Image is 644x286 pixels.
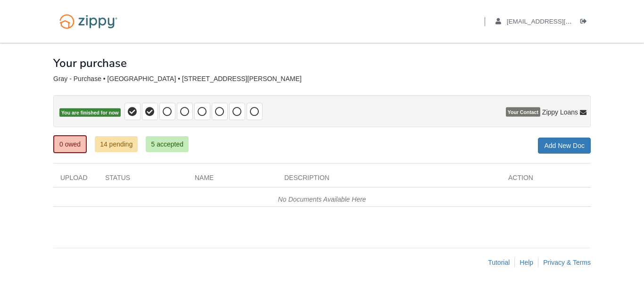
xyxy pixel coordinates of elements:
a: Tutorial [488,259,510,266]
a: Add New Doc [538,138,591,154]
a: Log out [580,18,591,27]
a: Help [520,259,533,266]
span: You are finished for now [59,108,121,117]
a: 14 pending [95,136,138,152]
span: Zippy Loans [542,107,578,117]
img: Logo [53,9,124,33]
a: edit profile [495,18,615,27]
div: Gray - Purchase • [GEOGRAPHIC_DATA] • [STREET_ADDRESS][PERSON_NAME] [53,75,591,83]
span: ivangray44@yahoo.com [507,18,615,25]
a: 5 accepted [146,136,189,152]
div: Action [501,173,591,187]
a: Privacy & Terms [543,259,591,266]
a: 0 owed [53,135,87,153]
div: Upload [53,173,98,187]
h1: Your purchase [53,57,127,69]
div: Status [98,173,188,187]
em: No Documents Available Here [278,196,366,203]
div: Description [277,173,501,187]
div: Name [188,173,277,187]
span: Your Contact [506,107,540,117]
